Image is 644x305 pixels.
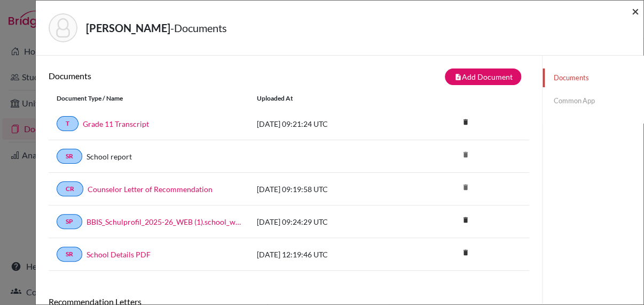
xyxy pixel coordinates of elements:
[249,216,409,227] div: [DATE] 09:24:29 UTC
[249,249,409,260] div: [DATE] 12:19:46 UTC
[57,214,82,229] a: SP
[457,116,473,130] a: delete
[49,71,289,81] h6: Documents
[57,181,83,196] a: CR
[87,216,241,227] a: BBIS_Schulprofil_2025-26_WEB (1).school_wide
[87,151,132,162] a: School report
[49,94,249,103] div: Document Type / Name
[87,249,151,260] a: School Details PDF
[457,147,473,163] i: delete
[632,5,639,18] button: Close
[457,213,473,228] a: delete
[457,212,473,228] i: delete
[457,246,473,261] a: delete
[88,184,213,195] a: Counselor Letter of Recommendation
[543,91,643,110] a: Common App
[457,245,473,261] i: delete
[170,21,227,34] span: - Documents
[86,21,170,34] strong: [PERSON_NAME]
[632,3,639,19] span: ×
[543,68,643,87] a: Documents
[249,94,409,103] div: Uploaded at
[445,68,521,85] button: note_addAdd Document
[457,179,473,195] i: delete
[454,73,461,81] i: note_add
[249,184,409,195] div: [DATE] 09:19:58 UTC
[457,114,473,130] i: delete
[57,247,82,262] a: SR
[57,116,78,131] a: T
[249,118,409,129] div: [DATE] 09:21:24 UTC
[83,118,149,129] a: Grade 11 Transcript
[57,149,82,164] a: SR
